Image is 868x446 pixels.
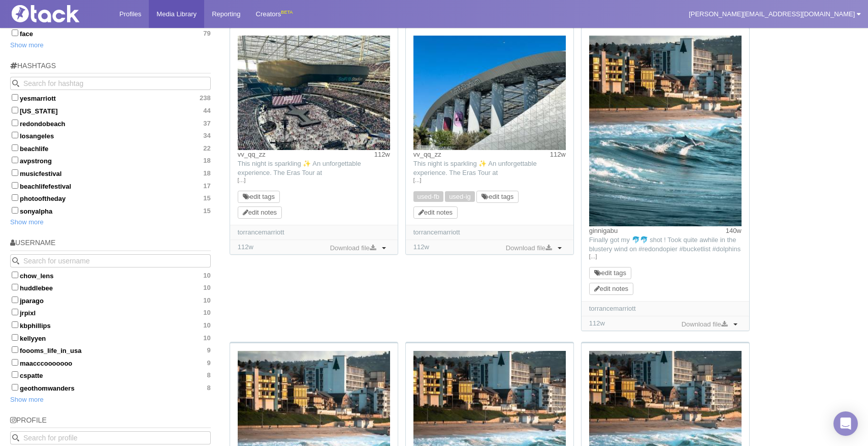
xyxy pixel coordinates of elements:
[203,296,210,305] span: 10
[207,359,211,367] span: 9
[374,150,390,159] time: Posted: 8/8/2023, 6:26:52 PM
[589,252,742,261] a: […]
[12,359,18,366] input: maacccooooooo9
[10,41,44,49] a: Show more
[10,239,211,251] h5: Username
[10,282,211,292] label: huddlebee
[12,132,18,138] input: losangeles34
[10,254,23,267] button: Search
[594,285,628,292] a: edit notes
[413,191,443,202] span: used-fb
[10,382,211,393] label: geothomwanders
[203,309,210,317] span: 10
[203,194,210,202] span: 15
[10,358,211,368] label: maacccooooooo
[413,160,565,195] span: This night is sparkling ✨ An unforgettable experience. The Eras Tour at [GEOGRAPHIC_DATA] on [DAT...
[203,334,210,342] span: 10
[10,143,211,153] label: beachlife
[10,254,211,267] input: Search for username
[12,334,18,341] input: kellyyen10
[413,151,441,158] a: vv_qq_zz
[238,160,390,195] span: This night is sparkling ✨ An unforgettable experience. The Eras Tour at [GEOGRAPHIC_DATA] on [DAT...
[10,431,23,444] button: Search
[413,243,429,251] time: Added: 8/9/2023, 2:08:06 PM
[12,29,18,36] input: face79
[10,218,44,226] a: Show more
[12,169,18,176] input: musicfestival18
[413,176,566,185] a: […]
[10,270,211,280] label: chow_lens
[12,272,18,278] input: chow_lens10
[12,107,18,113] input: [US_STATE]44
[589,319,605,327] time: Added: 8/9/2023, 1:09:06 PM
[10,417,211,428] h5: Profile
[207,371,211,379] span: 8
[679,319,730,330] a: Download file
[10,320,211,330] label: kbphillips
[12,434,19,441] svg: Search
[413,36,566,150] img: Image may contain: architecture, building, convention center, person, landmark, arena, terminal, ...
[589,304,742,313] div: torrancemarriott
[203,132,210,140] span: 34
[10,155,211,165] label: avpstrong
[238,151,266,158] a: vv_qq_zz
[203,284,210,292] span: 10
[10,193,211,203] label: photooftheday
[12,80,19,87] svg: Search
[12,284,18,290] input: huddlebee10
[12,309,18,315] input: jrpixl10
[589,36,742,226] img: Image may contain: nature, outdoors, sea, water, sea waves, architecture, building, cityscape, ur...
[12,120,18,126] input: redondobeach37
[12,144,18,151] input: beachlife22
[10,93,211,103] label: yesmarriott
[10,307,211,317] label: jrpixl
[10,130,211,140] label: losangeles
[203,107,210,115] span: 44
[12,207,18,214] input: sonyalpha15
[203,272,210,280] span: 10
[503,243,554,254] a: Download file
[12,346,18,353] input: foooms_life_in_usa9
[203,207,210,215] span: 15
[10,168,211,178] label: musicfestival
[12,194,18,201] input: photooftheday15
[481,193,513,200] a: edit tags
[10,105,211,115] label: [US_STATE]
[10,431,211,444] input: Search for profile
[200,94,211,102] span: 238
[12,371,18,378] input: cspatte8
[10,370,211,380] label: cspatte
[10,77,211,90] input: Search for hashtag
[12,296,18,303] input: jparago10
[10,62,211,74] h5: Hashtags
[10,118,211,128] label: redondobeach
[238,176,390,185] a: […]
[550,150,566,159] time: Posted: 8/8/2023, 6:26:52 PM
[10,333,211,343] label: kellyyen
[12,257,19,264] svg: Search
[12,321,18,328] input: kbphillips10
[328,243,378,254] a: Download file
[243,209,277,216] a: edit notes
[419,209,453,216] a: edit notes
[203,157,210,165] span: 18
[10,205,211,216] label: sonyalpha
[833,411,858,436] div: Open Intercom Messenger
[589,227,618,234] a: ginnigabu
[281,7,293,18] div: BETA
[8,5,109,22] img: Tack
[10,345,211,355] label: foooms_life_in_usa
[12,384,18,391] input: geothomwanders8
[12,94,18,101] input: yesmarriott238
[589,236,741,317] span: Finally got my 🐬🐬 shot ! Took quite awhile in the blustery wind on #redondopier #bucketlist #dolp...
[12,157,18,163] input: avpstrong18
[203,182,210,190] span: 17
[238,243,253,251] time: Added: 8/9/2023, 2:08:08 PM
[207,384,211,392] span: 8
[238,228,390,237] div: torrancemarriott
[203,321,210,330] span: 10
[10,181,211,191] label: beachlifefestival
[445,191,474,202] span: used-ig
[10,295,211,305] label: jparago
[726,226,742,235] time: Posted: 1/21/2023, 9:15:21 AM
